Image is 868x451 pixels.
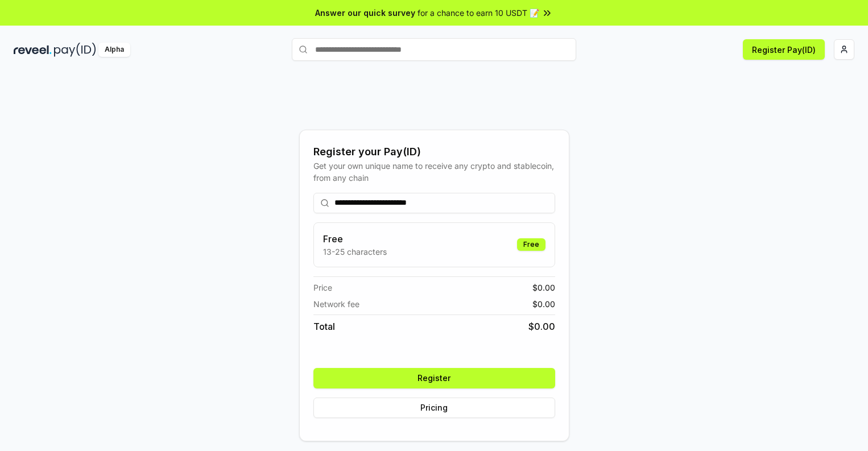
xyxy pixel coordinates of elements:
[14,43,52,57] img: reveel_dark
[98,43,130,57] div: Alpha
[313,398,555,418] button: Pricing
[313,298,359,310] span: Network fee
[54,43,96,57] img: pay_id
[323,246,387,258] p: 13-25 characters
[532,298,555,310] span: $ 0.00
[313,320,335,333] span: Total
[517,238,545,251] div: Free
[418,7,539,19] span: for a chance to earn 10 USDT 📝
[528,320,555,333] span: $ 0.00
[532,282,555,293] span: $ 0.00
[323,232,387,246] h3: Free
[743,39,825,60] button: Register Pay(ID)
[313,282,332,293] span: Price
[315,7,415,19] span: Answer our quick survey
[313,368,555,388] button: Register
[313,160,555,184] div: Get your own unique name to receive any crypto and stablecoin, from any chain
[313,144,555,160] div: Register your Pay(ID)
